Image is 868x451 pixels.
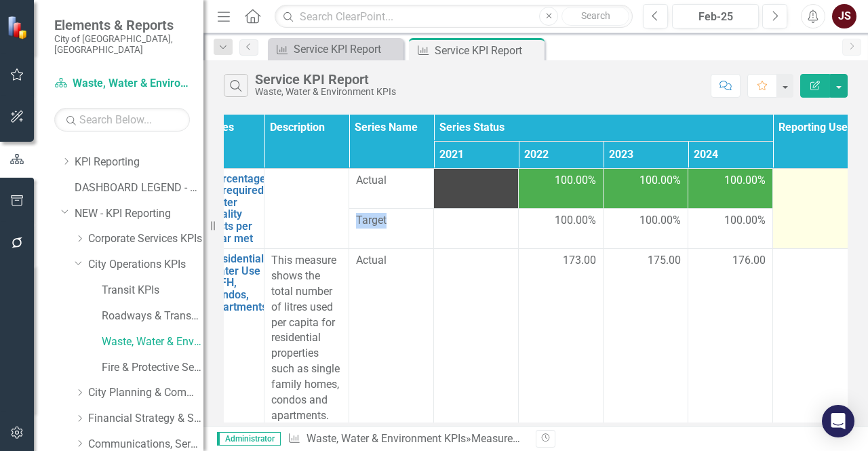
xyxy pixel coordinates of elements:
div: Open Intercom Messenger [822,405,854,437]
td: Double-Click to Edit [519,168,604,208]
span: 176.00 [732,253,766,269]
td: Double-Click to Edit [434,208,519,248]
a: NEW - KPI Reporting [75,206,203,222]
input: Search Below... [54,108,190,132]
div: Service KPI Report [524,432,611,445]
span: Actual [356,173,427,189]
p: This measure shows the total number of litres used per capita for residential properties such as ... [271,253,342,423]
span: 100.00% [639,213,681,229]
td: Double-Click to Edit [264,249,349,428]
td: Double-Click to Edit [773,168,858,249]
td: Double-Click to Edit [264,168,349,249]
span: 100.00% [639,173,681,189]
span: Elements & Reports [54,17,190,33]
span: 100.00% [555,173,596,189]
span: 173.00 [563,253,596,269]
button: Feb-25 [672,4,759,28]
a: KPI Reporting [75,155,203,170]
a: Service KPI Report [271,41,400,58]
a: Transit KPIs [102,283,203,298]
span: Search [581,10,610,21]
span: Administrator [217,432,281,446]
a: Measures [471,432,520,445]
span: 100.00% [724,173,766,189]
div: Waste, Water & Environment KPIs [255,87,396,97]
td: Double-Click to Edit [519,249,604,428]
td: Double-Click to Edit [688,168,773,208]
div: Feb-25 [677,9,754,25]
span: Actual [356,253,427,269]
div: Service KPI Report [294,41,400,58]
div: Service KPI Report [435,42,541,59]
td: Double-Click to Edit [604,249,688,428]
a: Fire & Protective Services KPIs [102,360,203,376]
a: Waste, Water & Environment KPIs [54,76,190,92]
button: JS [832,4,856,28]
span: Target [356,213,427,229]
button: Search [561,7,629,26]
a: Financial Strategy & Sustainability KPIs [88,411,203,427]
span: 100.00% [724,213,766,229]
td: Double-Click to Edit [604,168,688,208]
img: ClearPoint Strategy [7,16,31,39]
a: City Operations KPIs [88,257,203,273]
a: City Planning & Community Services KPIs [88,385,203,401]
td: Double-Click to Edit [349,168,434,208]
a: Corporate Services KPIs [88,231,203,247]
a: Percentage of required water quality tests per year met [210,173,266,245]
div: Service KPI Report [255,72,396,87]
td: Double-Click to Edit [773,249,858,428]
span: 175.00 [648,253,681,269]
a: DASHBOARD LEGEND - DO NOT DELETE [75,180,203,196]
td: Double-Click to Edit [688,208,773,248]
small: City of [GEOGRAPHIC_DATA], [GEOGRAPHIC_DATA] [54,33,190,56]
td: Double-Click to Edit [519,208,604,248]
a: Roadways & Transportation KPIs [102,309,203,324]
td: Double-Click to Edit [688,249,773,428]
td: Double-Click to Edit [349,208,434,248]
td: Double-Click to Edit [604,208,688,248]
div: » » [288,431,526,447]
td: Double-Click to Edit [434,249,519,428]
span: 100.00% [555,213,596,229]
a: Waste, Water & Environment KPIs [102,334,203,350]
input: Search ClearPoint... [275,5,633,28]
a: Residential Water Use (SFH, Condos, Apartments) [210,253,271,313]
td: Double-Click to Edit [349,249,434,428]
td: Double-Click to Edit [434,168,519,208]
a: Waste, Water & Environment KPIs [307,432,466,445]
